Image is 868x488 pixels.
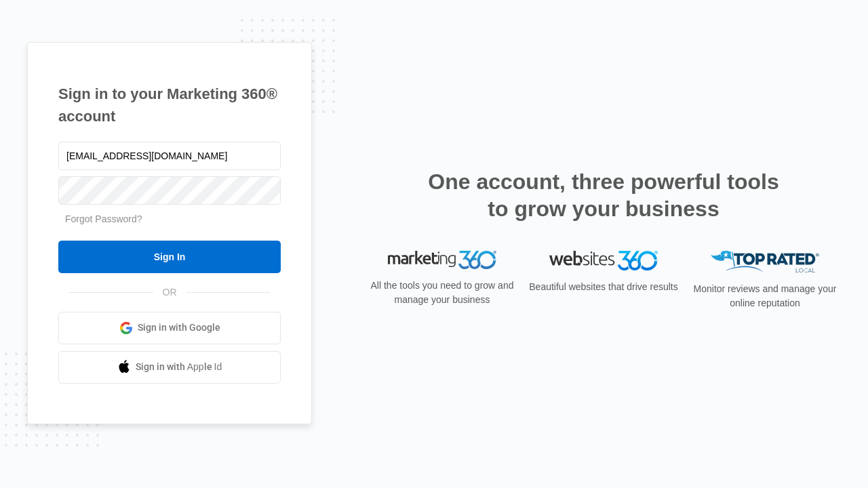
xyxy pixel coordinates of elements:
[424,168,783,222] h2: One account, three powerful tools to grow your business
[58,83,281,127] h1: Sign in to your Marketing 360® account
[136,360,222,374] span: Sign in with Apple Id
[58,241,281,273] input: Sign In
[711,251,819,273] img: Top Rated Local
[153,285,186,300] span: OR
[689,282,841,310] p: Monitor reviews and manage your online reputation
[549,251,658,270] img: Websites 360
[138,321,220,335] span: Sign in with Google
[58,312,281,344] a: Sign in with Google
[528,280,679,294] p: Beautiful websites that drive results
[366,279,518,307] p: All the tools you need to grow and manage your business
[58,351,281,384] a: Sign in with Apple Id
[58,142,281,170] input: Email
[65,213,142,224] a: Forgot Password?
[388,251,496,270] img: Marketing 360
